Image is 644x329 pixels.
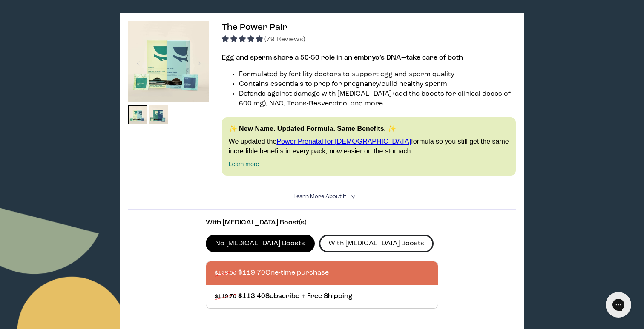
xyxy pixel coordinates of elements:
[229,137,509,156] p: We updated the formula so you still get the same incredible benefits in every pack, now easier on...
[222,36,264,43] span: 4.92 stars
[319,235,434,252] label: With [MEDICAL_DATA] Boosts
[229,161,259,167] a: Learn more
[293,193,351,201] summary: Learn More About it <
[206,218,438,228] p: With [MEDICAL_DATA] Boost(s)
[239,89,516,109] li: Defends against damage with [MEDICAL_DATA] (add the boosts for clinical doses of 600 mg), NAC, Tr...
[222,23,287,32] span: The Power Pair
[276,138,411,145] a: Power Prenatal for [DEMOGRAPHIC_DATA]
[229,125,397,132] strong: ✨ New Name. Updated Formula. Same Benefits. ✨
[149,105,168,125] img: thumbnail image
[128,105,147,125] img: thumbnail image
[239,70,516,79] li: Formulated by fertility doctors to support egg and sperm quality
[293,194,346,199] span: Learn More About it
[206,235,315,252] label: No [MEDICAL_DATA] Boosts
[601,289,635,320] iframe: Gorgias live chat messenger
[264,36,305,43] span: (79 Reviews)
[222,54,463,61] strong: Egg and sperm share a 50-50 role in an embryo’s DNA—take care of both
[348,194,356,199] i: <
[128,21,209,102] img: thumbnail image
[239,79,516,89] li: Contains essentials to prep for pregnancy/build healthy sperm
